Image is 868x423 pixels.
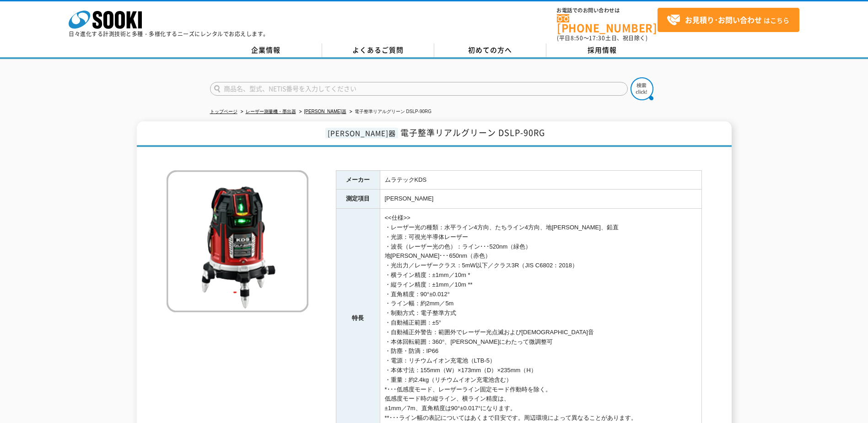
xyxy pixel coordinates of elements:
[336,170,380,190] th: メーカー
[210,109,237,114] a: トップページ
[589,34,605,42] span: 17:30
[557,34,647,42] span: (平日 ～ 土日、祝日除く)
[380,170,701,190] td: ムラテックKDS
[325,128,398,138] span: [PERSON_NAME]器
[571,34,583,42] span: 8:50
[434,43,546,57] a: 初めての方へ
[69,31,269,37] p: 日々進化する計測技術と多種・多様化するニーズにレンタルでお応えします。
[380,190,701,209] td: [PERSON_NAME]
[210,82,628,96] input: 商品名、型式、NETIS番号を入力してください
[348,107,431,117] li: 電子整準リアルグリーン DSLP-90RG
[546,43,658,57] a: 採用情報
[667,13,789,27] span: はこちら
[557,14,658,33] a: [PHONE_NUMBER]
[167,170,308,312] img: 電子整準リアルグリーン DSLP-90RG
[246,109,296,114] a: レーザー測量機・墨出器
[400,126,545,139] span: 電子整準リアルグリーン DSLP-90RG
[304,109,346,114] a: [PERSON_NAME]器
[557,8,658,13] span: お電話でのお問い合わせは
[336,190,380,209] th: 測定項目
[685,14,762,25] strong: お見積り･お問い合わせ
[658,8,799,32] a: お見積り･お問い合わせはこちら
[210,43,322,57] a: 企業情報
[468,45,512,55] span: 初めての方へ
[631,77,653,100] img: btn_search.png
[322,43,434,57] a: よくあるご質問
